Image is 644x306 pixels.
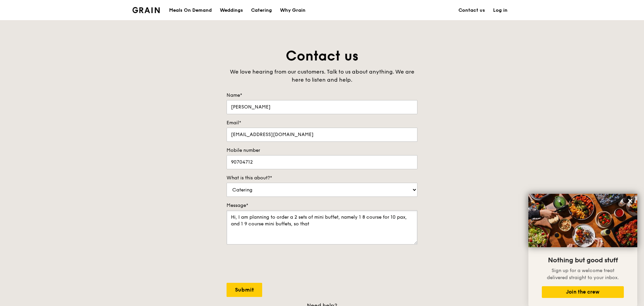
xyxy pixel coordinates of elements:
[276,0,310,20] a: Why Grain
[227,47,417,65] h1: Contact us
[251,0,272,20] div: Catering
[247,0,276,20] a: Catering
[169,0,212,20] div: Meals On Demand
[227,175,417,181] label: What is this about?*
[227,92,417,99] label: Name*
[216,0,247,20] a: Weddings
[227,202,417,209] label: Message*
[132,7,160,13] img: Grain
[220,0,243,20] div: Weddings
[542,286,624,298] button: Join the crew
[454,0,489,20] a: Contact us
[227,283,262,297] input: Submit
[547,268,619,280] span: Sign up for a welcome treat delivered straight to your inbox.
[227,251,329,277] iframe: reCAPTCHA
[528,194,637,247] img: DSC07876-Edit02-Large.jpeg
[227,120,417,126] label: Email*
[227,147,417,154] label: Mobile number
[625,195,636,206] button: Close
[548,256,618,264] span: Nothing but good stuff
[227,68,417,84] div: We love hearing from our customers. Talk to us about anything. We are here to listen and help.
[280,0,306,20] div: Why Grain
[489,0,512,20] a: Log in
